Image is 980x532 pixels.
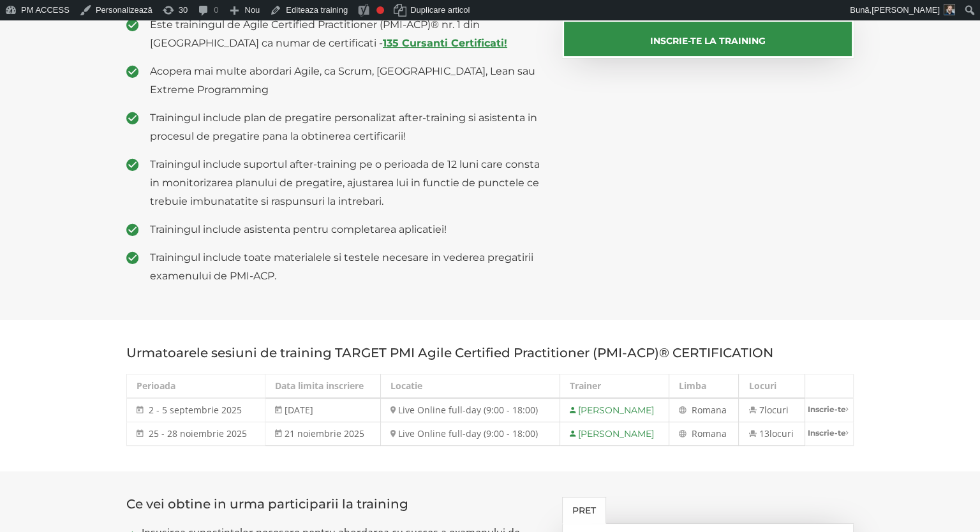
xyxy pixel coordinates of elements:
[769,427,793,440] span: locuri
[739,422,805,446] td: 13
[739,398,805,422] td: 7
[265,422,381,446] td: 21 noiembrie 2025
[126,497,543,511] h3: Ce vei obtine in urma participarii la training
[560,422,669,446] td: [PERSON_NAME]
[150,15,543,52] span: Este trainingul de Agile Certified Practitioner (PMI-ACP)® nr. 1 din [GEOGRAPHIC_DATA] ca numar d...
[376,6,384,14] div: Necesită îmbunătățire
[150,155,543,211] span: Trainingul include suportul after-training pe o perioada de 12 luni care consta in monitorizarea ...
[380,422,560,446] td: Live Online full-day (9:00 - 18:00)
[150,108,543,145] span: Trainingul include plan de pregatire personalizat after-training si asistenta in procesul de preg...
[560,398,669,422] td: [PERSON_NAME]
[702,427,727,440] span: mana
[562,20,854,58] button: Inscrie-te la training
[149,427,247,440] span: 25 - 28 noiembrie 2025
[149,404,242,416] span: 2 - 5 septembrie 2025
[669,374,739,399] th: Limba
[692,404,702,416] span: Ro
[764,404,788,416] span: locuri
[126,346,854,360] h3: Urmatoarele sesiuni de training TARGET PMI Agile Certified Practitioner (PMI-ACP)® CERTIFICATION
[702,404,727,416] span: mana
[805,422,853,443] a: Inscrie-te
[127,374,265,399] th: Perioada
[872,5,940,15] span: [PERSON_NAME]
[265,374,381,399] th: Data limita inscriere
[692,427,702,440] span: Ro
[150,62,543,99] span: Acopera mai multe abordari Agile, ca Scrum, [GEOGRAPHIC_DATA], Lean sau Extreme Programming
[265,398,381,422] td: [DATE]
[150,248,543,285] span: Trainingul include toate materialele si testele necesare in vederea pregatirii examenului de PMI-...
[383,37,507,49] a: 135 Cursanti Certificati!
[380,374,560,399] th: Locatie
[805,399,853,420] a: Inscrie-te
[739,374,805,399] th: Locuri
[150,220,543,239] span: Trainingul include asistenta pentru completarea aplicatiei!
[562,497,606,524] a: Pret
[560,374,669,399] th: Trainer
[380,398,560,422] td: Live Online full-day (9:00 - 18:00)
